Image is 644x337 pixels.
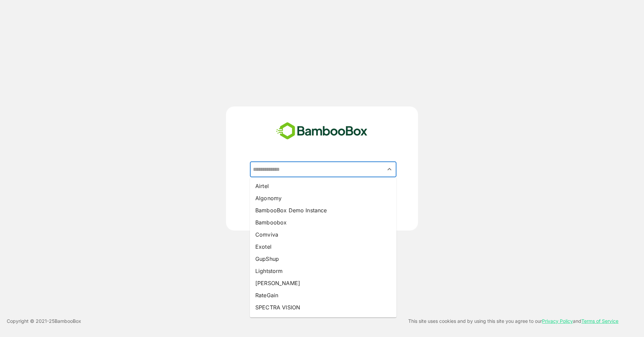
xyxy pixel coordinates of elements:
[542,318,573,324] a: Privacy Policy
[7,317,81,325] p: Copyright © 2021- 25 BambooBox
[250,192,396,204] li: Algonomy
[250,228,396,241] li: Comviva
[250,301,396,313] li: SPECTRA VISION
[250,216,396,228] li: Bamboobox
[250,253,396,265] li: GupShup
[250,180,396,192] li: Airtel
[581,318,618,324] a: Terms of Service
[250,277,396,289] li: [PERSON_NAME]
[250,265,396,277] li: Lightstorm
[385,165,394,174] button: Close
[250,241,396,253] li: Exotel
[272,120,371,142] img: bamboobox
[250,313,396,326] li: Syngene
[408,317,618,325] p: This site uses cookies and by using this site you agree to our and
[250,289,396,301] li: RateGain
[250,204,396,216] li: BambooBox Demo Instance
